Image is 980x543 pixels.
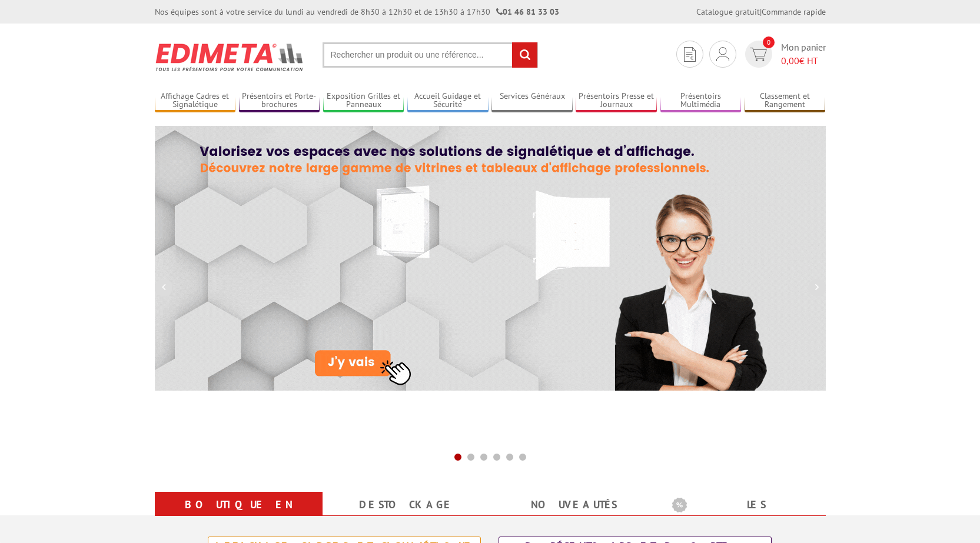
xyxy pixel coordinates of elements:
[155,35,305,79] img: Présentoir, panneau, stand - Edimeta - PLV, affichage, mobilier bureau, entreprise
[781,41,826,68] span: Mon panier
[337,494,476,515] a: Destockage
[155,91,236,111] a: Affichage Cadres et Signalétique
[323,42,538,68] input: Rechercher un produit ou une référence...
[781,55,799,66] span: 0,00
[660,91,742,111] a: Présentoirs Multimédia
[672,494,812,537] a: Les promotions
[239,91,320,111] a: Présentoirs et Porte-brochures
[576,91,657,111] a: Présentoirs Presse et Journaux
[491,91,573,111] a: Services Généraux
[684,47,696,62] img: devis rapide
[781,54,826,68] span: € HT
[696,6,826,18] div: |
[762,6,826,17] a: Commande rapide
[169,494,308,537] a: Boutique en ligne
[496,6,559,17] strong: 01 46 81 33 03
[750,48,767,61] img: devis rapide
[155,6,559,18] div: Nos équipes sont à votre service du lundi au vendredi de 8h30 à 12h30 et de 13h30 à 17h30
[323,91,404,111] a: Exposition Grilles et Panneaux
[512,42,537,68] input: rechercher
[716,47,729,61] img: devis rapide
[407,91,489,111] a: Accueil Guidage et Sécurité
[745,91,826,111] a: Classement et Rangement
[742,41,826,68] a: devis rapide 0 Mon panier 0,00€ HT
[696,6,760,17] a: Catalogue gratuit
[672,494,819,518] b: Les promotions
[504,494,644,515] a: nouveautés
[763,36,775,48] span: 0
